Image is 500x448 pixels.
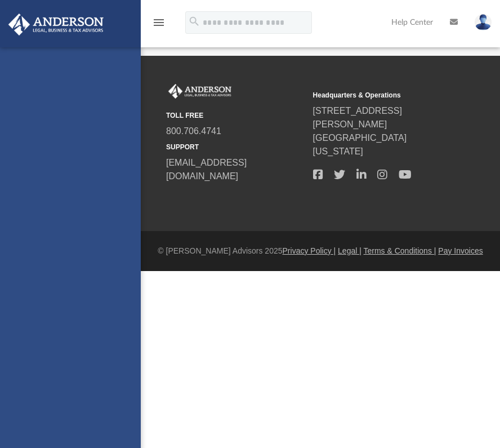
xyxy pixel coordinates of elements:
[313,133,407,156] a: [GEOGRAPHIC_DATA][US_STATE]
[313,106,402,129] a: [STREET_ADDRESS][PERSON_NAME]
[166,84,234,99] img: Anderson Advisors Platinum Portal
[152,21,166,29] a: menu
[166,110,305,121] small: TOLL FREE
[166,158,247,181] a: [EMAIL_ADDRESS][DOMAIN_NAME]
[166,142,305,152] small: SUPPORT
[364,246,436,255] a: Terms & Conditions |
[475,14,492,30] img: User Pic
[141,245,500,257] div: © [PERSON_NAME] Advisors 2025
[283,246,336,255] a: Privacy Policy |
[5,14,107,36] img: Anderson Advisors Platinum Portal
[152,16,166,29] i: menu
[313,90,452,100] small: Headquarters & Operations
[438,246,483,255] a: Pay Invoices
[166,126,221,136] a: 800.706.4741
[188,15,200,28] i: search
[338,246,361,255] a: Legal |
